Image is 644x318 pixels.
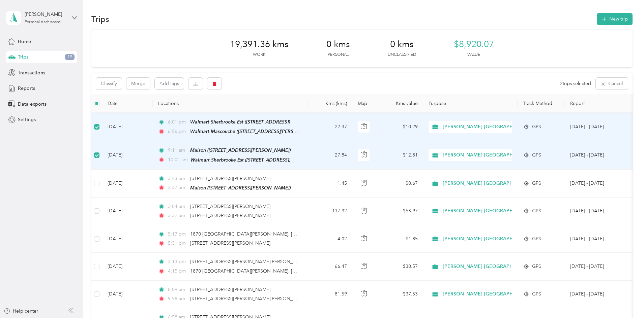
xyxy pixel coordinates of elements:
td: Aug 1 - 31, 2025 [565,281,626,308]
span: $8,920.07 [454,39,494,50]
td: 1.45 [308,170,352,198]
td: Aug 1 - 31, 2025 [565,170,626,198]
span: 4:15 pm [168,268,187,275]
button: New trip [597,13,633,25]
span: [PERSON_NAME] [GEOGRAPHIC_DATA] [443,180,534,187]
td: $0.67 [376,170,423,198]
td: $53.97 [376,198,423,225]
span: [PERSON_NAME] [GEOGRAPHIC_DATA] [443,290,534,298]
span: GPS [532,235,541,243]
span: [STREET_ADDRESS][PERSON_NAME][PERSON_NAME] [190,259,308,264]
span: Maison ([STREET_ADDRESS][PERSON_NAME]) [190,185,291,190]
td: $12.81 [376,141,423,169]
td: $37.53 [376,281,423,308]
span: 5:17 pm [168,231,187,238]
th: Track Method [518,94,565,113]
span: [PERSON_NAME] [GEOGRAPHIC_DATA] [443,123,534,131]
button: Help center [4,308,38,315]
span: 3:43 am [168,175,187,182]
span: 9:58 am [168,295,187,303]
span: 3:47 am [168,184,187,191]
span: 0 kms [390,39,414,50]
p: Unclassified [388,52,416,58]
span: [PERSON_NAME] [GEOGRAPHIC_DATA] [443,263,534,270]
td: [DATE] [102,281,153,308]
td: 27.84 [308,141,352,169]
td: $10.29 [376,113,423,141]
span: GPS [532,290,541,298]
span: Data exports [18,101,47,108]
button: Cancel [596,78,628,90]
span: 2:04 am [168,203,187,210]
td: 117.32 [308,198,352,225]
td: 22.37 [308,113,352,141]
div: [PERSON_NAME] [25,11,67,18]
th: Locations [153,94,308,113]
span: [STREET_ADDRESS][PERSON_NAME] [190,204,270,209]
td: [DATE] [102,253,153,280]
span: 6:01 pm [168,118,187,126]
td: [DATE] [102,113,153,141]
td: Aug 1 - 31, 2025 [565,253,626,280]
span: [STREET_ADDRESS][PERSON_NAME] [190,287,270,292]
span: 19 [65,54,75,60]
span: 1870 [GEOGRAPHIC_DATA][PERSON_NAME], [GEOGRAPHIC_DATA] [190,231,340,237]
span: Walmart Mascouche ([STREET_ADDRESS][PERSON_NAME]) [190,129,320,134]
td: $1.85 [376,225,423,253]
th: Map [352,94,376,113]
th: Report [565,94,626,113]
span: 2 trips selected [560,80,591,87]
td: Aug 1 - 31, 2025 [565,141,626,169]
span: GPS [532,207,541,215]
span: 9:11 am [168,147,187,154]
td: [DATE] [102,198,153,225]
td: 81.59 [308,281,352,308]
span: 6:56 pm [168,128,187,135]
td: Aug 1 - 31, 2025 [565,113,626,141]
th: Date [102,94,153,113]
span: Transactions [18,69,45,76]
td: [DATE] [102,141,153,169]
span: Settings [18,116,36,123]
button: Classify [96,78,122,90]
span: [PERSON_NAME] [GEOGRAPHIC_DATA] [443,235,534,243]
p: Work [253,52,265,58]
span: Maison ([STREET_ADDRESS][PERSON_NAME]) [190,147,291,153]
span: Reports [18,85,35,92]
th: Kms (kms) [308,94,352,113]
div: Personal dashboard [25,20,61,24]
span: 3:13 pm [168,258,187,266]
h1: Trips [91,15,109,23]
span: [PERSON_NAME] [GEOGRAPHIC_DATA] [443,151,534,159]
span: Walmart Sherbrooke Est ([STREET_ADDRESS]) [190,119,290,125]
span: GPS [532,180,541,187]
span: 10:01 am [168,156,188,164]
td: 4.02 [308,225,352,253]
td: Aug 1 - 31, 2025 [565,198,626,225]
th: Purpose [423,94,518,113]
span: 3:32 am [168,212,187,219]
span: GPS [532,263,541,270]
span: [STREET_ADDRESS][PERSON_NAME] [190,213,270,218]
span: 5:31 pm [168,240,187,247]
span: 19,391.36 kms [230,39,289,50]
td: 66.47 [308,253,352,280]
button: Merge [126,78,150,90]
td: [DATE] [102,225,153,253]
iframe: Everlance-gr Chat Button Frame [606,280,644,318]
span: Home [18,38,31,45]
td: Aug 1 - 31, 2025 [565,225,626,253]
span: 0 kms [326,39,350,50]
span: Walmart Sherbrooke Est ([STREET_ADDRESS]) [191,157,290,163]
span: [STREET_ADDRESS][PERSON_NAME][PERSON_NAME] [190,296,308,302]
span: GPS [532,123,541,131]
td: [DATE] [102,170,153,198]
span: [STREET_ADDRESS][PERSON_NAME] [190,176,270,181]
td: $30.57 [376,253,423,280]
span: 1870 [GEOGRAPHIC_DATA][PERSON_NAME], [GEOGRAPHIC_DATA] [190,268,340,274]
span: [PERSON_NAME] [GEOGRAPHIC_DATA] [443,207,534,215]
span: Trips [18,54,28,61]
button: Add tags [155,78,184,89]
span: 8:09 am [168,286,187,293]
